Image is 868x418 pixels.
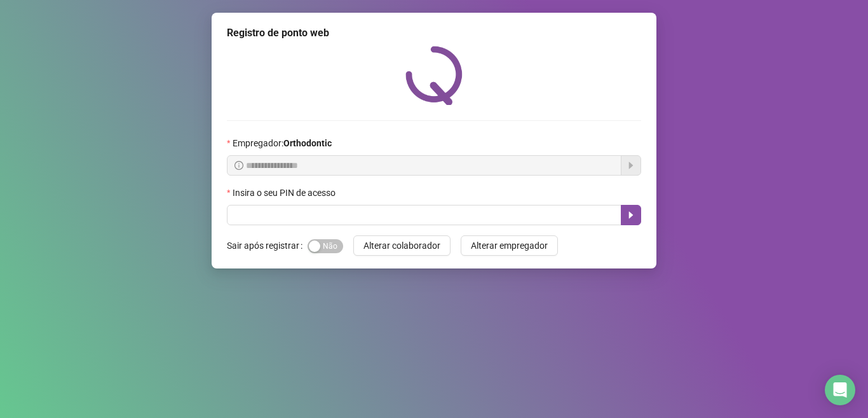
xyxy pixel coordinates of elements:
img: QRPoint [405,46,463,105]
span: Empregador : [233,136,332,150]
div: Registro de ponto web [227,25,641,41]
button: Alterar colaborador [353,235,451,256]
label: Insira o seu PIN de acesso [227,186,344,200]
span: caret-right [626,210,636,220]
button: Alterar empregador [461,235,558,256]
div: Open Intercom Messenger [825,375,855,405]
label: Sair após registrar [227,235,308,256]
strong: Orthodontic [283,138,332,148]
span: info-circle [234,161,243,170]
span: Alterar empregador [471,239,548,253]
span: Alterar colaborador [363,239,440,253]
